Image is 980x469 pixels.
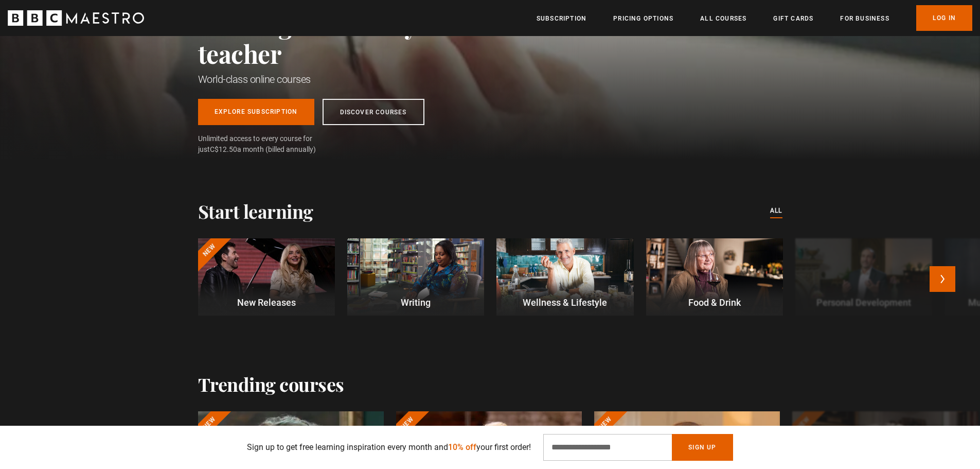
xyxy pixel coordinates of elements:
[347,238,484,316] a: Writing
[537,5,972,31] nav: Primary
[198,296,334,309] p: New Releases
[247,441,531,454] p: Sign up to get free learning inspiration every month and your first order!
[646,296,783,309] p: Food & Drink
[8,10,144,26] svg: BBC Maestro
[198,72,502,86] h1: World-class online courses
[496,238,633,316] a: Wellness & Lifestyle
[198,10,502,68] h2: Let the greatest be your teacher
[840,13,889,24] a: For business
[347,296,484,309] p: Writing
[916,5,972,31] a: Log In
[198,238,335,316] a: New New Releases
[795,296,932,309] p: Personal Development
[198,200,313,222] h2: Start learning
[198,99,314,125] a: Explore Subscription
[448,442,476,452] span: 10% off
[770,205,782,217] a: All
[198,133,337,155] span: Unlimited access to every course for just a month (billed annually)
[323,99,424,125] a: Discover Courses
[613,13,673,24] a: Pricing Options
[773,13,813,24] a: Gift Cards
[795,238,932,316] a: Personal Development
[537,13,586,24] a: Subscription
[198,373,344,395] h2: Trending courses
[210,145,237,153] span: C$12.50
[700,13,746,24] a: All Courses
[646,238,783,316] a: Food & Drink
[672,434,733,461] button: Sign Up
[496,296,633,309] p: Wellness & Lifestyle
